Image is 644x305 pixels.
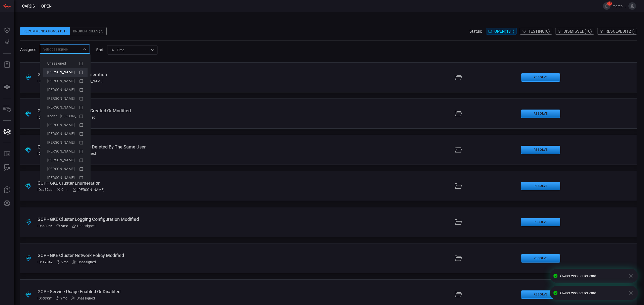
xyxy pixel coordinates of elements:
span: Open ( 131 ) [494,29,514,34]
span: [PERSON_NAME] [47,79,75,83]
button: Resolve [521,73,560,82]
button: ALERT ANALYSIS [1,162,13,174]
button: Inventory [1,103,13,115]
div: Broken Rules (7) [70,27,107,35]
button: Open(131) [486,28,517,35]
span: Resolved ( 121 ) [606,29,635,34]
div: GCP - Multiple Node Pools Deleted By The Same User [37,144,278,149]
button: Preferences [1,197,13,210]
span: [PERSON_NAME] [47,88,75,92]
span: [PERSON_NAME] [47,123,75,127]
button: Resolved(121) [597,28,637,35]
span: Keonnii [PERSON_NAME] [47,114,87,118]
h5: ID: 957d4 [37,151,53,156]
button: Dashboard [1,24,13,36]
h5: ID: b2ecc [37,115,52,119]
button: Resolve [521,110,560,118]
div: Recommendations (131) [20,27,70,35]
span: Assignee [20,47,36,52]
button: Detections [1,36,13,48]
button: Dismissed(10) [555,28,594,35]
li: Paul Patterson [43,156,88,165]
span: marco.[PERSON_NAME] [613,4,626,8]
li: Paul Nsonga [43,147,88,156]
div: Unassigned [71,296,95,300]
span: [PERSON_NAME] [47,149,75,153]
button: Reports [1,59,13,71]
span: Dec 11, 2024 6:18 AM [61,260,68,264]
span: [PERSON_NAME] [47,158,75,162]
li: Alex Diaz [43,85,88,94]
input: Select assignee [41,46,80,52]
div: GCP - GKE Cluster Enumeration [37,180,278,186]
div: Unassigned [72,224,96,228]
span: [PERSON_NAME] [47,167,75,171]
button: MITRE - Detection Posture [1,81,13,93]
span: Testing ( 0 ) [528,29,550,34]
li: Nabeel Sohail [43,129,88,138]
span: 15 [607,2,612,6]
span: [PERSON_NAME] (Myself) [47,70,89,74]
li: Dashley Castellano [43,103,88,112]
li: Keonnii Ashman [43,112,88,121]
h5: ID: a39c6 [37,224,52,228]
button: Testing(0) [520,28,552,35]
button: Resolve [521,182,560,190]
button: Ask Us A Question [1,184,13,196]
button: Resolve [521,254,560,263]
span: [PERSON_NAME] [47,140,75,144]
button: Close [81,46,88,53]
div: Owner was set for card [560,274,624,278]
div: Time [111,47,149,53]
li: Tom Sunny [43,173,88,182]
div: Owner was set for card [560,291,624,295]
span: [PERSON_NAME] [47,96,75,100]
span: Status: [469,29,482,34]
li: Marco Villarruel (Myself) [43,68,88,77]
span: [PERSON_NAME] [47,132,75,136]
div: GCP - GKE Node Pool Enumeration [37,72,278,77]
div: GCP - VPC Firewall Policy Created Or Modified [37,108,278,113]
span: Dismissed ( 10 ) [563,29,592,34]
h5: ID: e7cfb [37,79,52,83]
li: Tigran Terpandjian [43,165,88,173]
div: GCP - GKE Cluster Network Policy Modified [37,253,278,258]
li: Nicholas Witte [43,138,88,147]
button: Rule Catalog [1,148,13,160]
button: 15 [603,2,611,10]
span: Unassigned [47,61,66,65]
div: GCP - GKE Cluster Logging Configuration Modified [37,217,278,222]
span: [PERSON_NAME] [47,176,75,180]
span: open [41,4,52,9]
div: [PERSON_NAME] [72,188,104,192]
label: sort [96,47,103,52]
h5: ID: 17042 [37,260,53,264]
li: Mosaab Sadeia [43,121,88,129]
li: Alejandro Castillo [43,77,88,85]
span: Dec 03, 2024 8:24 AM [60,296,67,300]
h5: ID: c092f [37,296,52,300]
button: Resolve [521,290,560,299]
span: Dec 11, 2024 6:20 AM [61,224,68,228]
span: Dec 11, 2024 6:22 AM [61,188,68,192]
li: Bianca Reynolds [43,94,88,103]
button: Resolve [521,218,560,226]
button: Resolve [521,146,560,154]
h5: ID: a52da [37,188,53,192]
span: Cards [22,4,35,9]
button: Cards [1,126,13,138]
span: [PERSON_NAME] [47,105,75,109]
li: Unassigned [43,59,88,68]
div: Unassigned [72,260,96,264]
div: GCP - Service Usage Enabled Or Disabled [37,289,278,294]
